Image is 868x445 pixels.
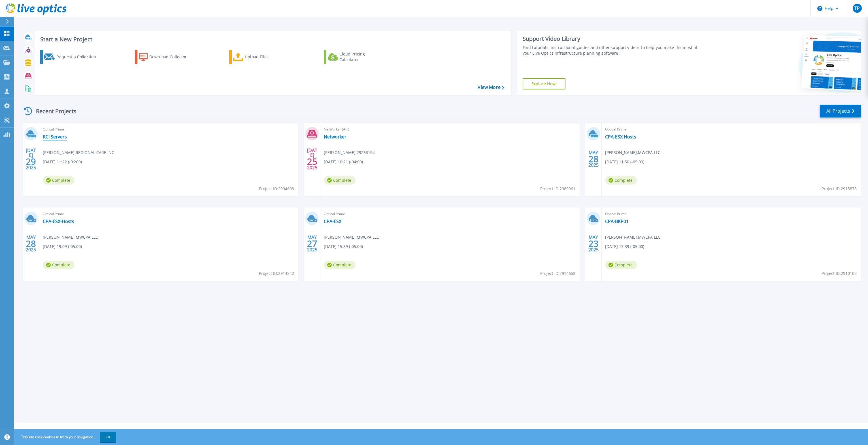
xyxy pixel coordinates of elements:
[307,241,317,246] span: 27
[324,261,356,269] span: Complete
[324,219,341,224] a: CPA-ESX
[307,149,318,169] div: [DATE] 2025
[26,241,36,246] span: 28
[307,233,318,254] div: MAY 2025
[588,241,599,246] span: 23
[229,50,292,64] a: Upload Files
[324,149,375,156] span: [PERSON_NAME] , 29263194
[324,176,356,185] span: Complete
[40,50,103,64] a: Request a Collection
[605,126,858,132] span: Optical Prime
[540,270,575,277] span: Project ID: 2914652
[22,104,84,118] div: Recent Projects
[605,149,660,156] span: [PERSON_NAME] , MWCPA LLC
[324,234,379,240] span: [PERSON_NAME] , MWCPA LLC
[40,36,504,42] h3: Start a New Project
[605,176,637,185] span: Complete
[339,51,385,63] div: Cloud Pricing Calculator
[43,126,295,132] span: Optical Prime
[324,243,363,250] span: [DATE] 15:39 (-05:00)
[43,176,75,185] span: Complete
[605,211,858,217] span: Optical Prime
[854,6,860,10] span: TP
[588,149,599,169] div: MAY 2025
[324,134,346,140] a: Networker
[820,105,861,117] a: All Projects
[605,234,660,240] span: [PERSON_NAME] , MWCPA LLC
[605,261,637,269] span: Complete
[605,219,629,224] a: CPA-BKP01
[25,149,36,169] div: [DATE] 2025
[43,211,295,217] span: Optical Prime
[26,159,36,164] span: 29
[43,159,82,165] span: [DATE] 11:22 (-06:00)
[588,157,599,161] span: 28
[43,219,74,224] a: CPA-ESX-Hosts
[540,186,575,192] span: Project ID: 2989961
[523,35,702,42] div: Support Video Library
[523,45,702,56] div: Find tutorials, instructional guides and other support videos to help you make the most of your L...
[25,233,36,254] div: MAY 2025
[478,85,504,90] a: View More
[245,51,290,63] div: Upload Files
[324,159,363,165] span: [DATE] 10:21 (-04:00)
[605,159,644,165] span: [DATE] 11:50 (-05:00)
[324,50,387,64] a: Cloud Pricing Calculator
[605,243,644,250] span: [DATE] 13:39 (-05:00)
[605,134,636,140] a: CPA-ESX Hosts
[324,211,576,217] span: Optical Prime
[259,270,294,277] span: Project ID: 2914842
[43,261,75,269] span: Complete
[16,432,116,442] span: This site uses cookies to track your navigation.
[259,186,294,192] span: Project ID: 2994603
[135,50,198,64] a: Download Collector
[43,234,98,240] span: [PERSON_NAME] , MWCPA LLC
[588,233,599,254] div: MAY 2025
[100,432,116,442] button: OK
[56,51,102,63] div: Request a Collection
[43,134,67,140] a: RCI Servers
[43,243,82,250] span: [DATE] 19:09 (-05:00)
[43,149,114,156] span: [PERSON_NAME] , REGIONAL CARE INC
[822,270,857,277] span: Project ID: 2910102
[149,51,195,63] div: Download Collector
[523,78,566,89] a: Explore Now!
[822,186,857,192] span: Project ID: 2915878
[324,126,576,132] span: NetWorker (API)
[307,159,317,164] span: 25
